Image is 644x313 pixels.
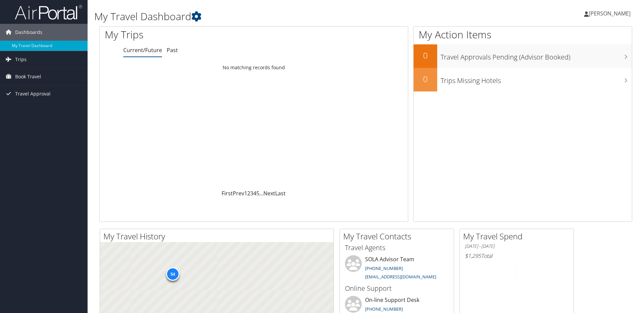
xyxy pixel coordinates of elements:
[465,243,569,249] h6: [DATE] - [DATE]
[15,68,41,85] span: Book Travel
[247,190,250,197] a: 2
[105,28,275,42] h1: My Trips
[463,231,574,242] h2: My Travel Spend
[222,190,233,197] a: First
[345,243,449,252] h3: Travel Agents
[342,255,452,283] li: SOLA Advisor Team
[233,190,244,197] a: Prev
[244,190,247,197] a: 1
[123,46,162,54] a: Current/Future
[94,9,456,24] h1: My Travel Dashboard
[414,44,632,68] a: 0Travel Approvals Pending (Advisor Booked)
[15,24,42,41] span: Dashboards
[103,231,333,242] h2: My Travel History
[253,190,256,197] a: 4
[100,62,408,74] td: No matching records found
[414,73,437,85] h2: 0
[414,28,632,42] h1: My Action Items
[250,190,253,197] a: 3
[256,190,259,197] a: 5
[584,3,637,24] a: [PERSON_NAME]
[167,46,178,54] a: Past
[365,265,403,271] a: [PHONE_NUMBER]
[589,10,631,17] span: [PERSON_NAME]
[365,274,436,280] a: [EMAIL_ADDRESS][DOMAIN_NAME]
[166,267,180,281] div: 54
[414,68,632,91] a: 0Trips Missing Hotels
[441,49,632,62] h3: Travel Approvals Pending (Advisor Booked)
[263,190,275,197] a: Next
[465,252,481,260] span: $1,295
[15,51,27,68] span: Trips
[15,85,51,102] span: Travel Approval
[275,190,286,197] a: Last
[365,306,403,312] a: [PHONE_NUMBER]
[441,73,632,85] h3: Trips Missing Hotels
[465,252,569,260] h6: Total
[259,190,263,197] span: …
[414,50,437,61] h2: 0
[343,231,454,242] h2: My Travel Contacts
[15,4,82,20] img: airportal-logo.png
[345,284,449,293] h3: Online Support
